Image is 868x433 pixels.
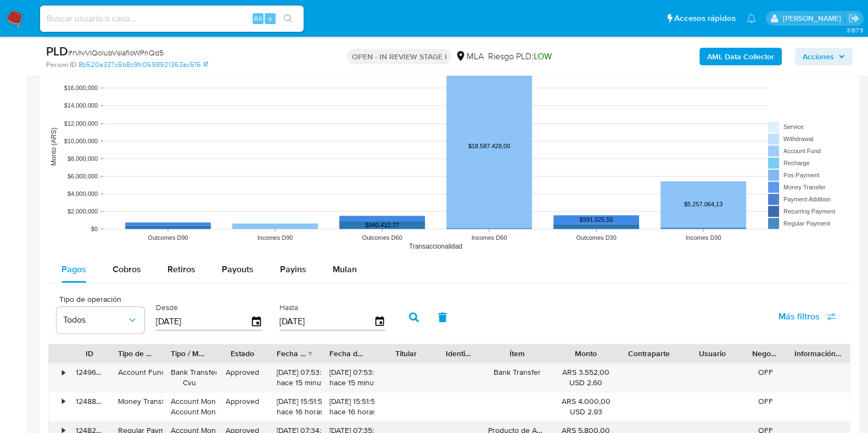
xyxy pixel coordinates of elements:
span: s [268,13,272,24]
b: PLD [46,42,68,60]
span: # rVrvVIQolubVsIafloWPnQd5 [68,47,164,58]
span: LOW [533,50,551,63]
span: Acciones [803,48,834,65]
div: MLA [455,50,483,63]
p: noelia.huarte@mercadolibre.com [782,13,844,24]
input: Buscar usuario o caso... [40,12,304,26]
span: Accesos rápidos [674,13,736,24]
p: OPEN - IN REVIEW STAGE I [347,49,451,64]
span: 3.157.3 [846,26,863,35]
span: Riesgo PLD: [488,50,551,63]
button: Acciones [795,48,853,65]
b: Person ID [46,60,76,70]
b: AML Data Collector [707,48,774,65]
a: 8b520a337c5b8c9fc0698921363ac515 [79,60,208,70]
button: search-icon [277,11,299,26]
a: Notificaciones [747,14,756,23]
span: Alt [254,13,262,24]
a: Salir [848,13,860,24]
button: AML Data Collector [699,48,782,65]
